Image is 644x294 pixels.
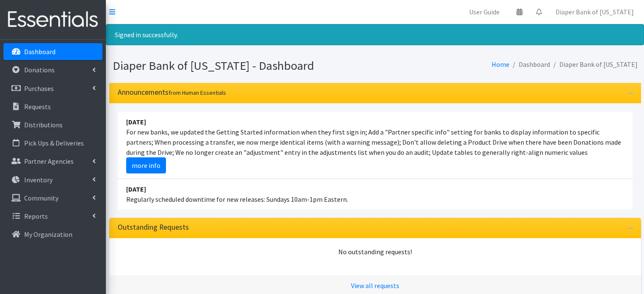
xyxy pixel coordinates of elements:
a: My Organization [3,226,102,243]
a: Donations [3,61,102,78]
p: Reports [24,212,48,220]
h3: Announcements [118,88,226,97]
h3: Outstanding Requests [118,223,189,232]
a: Reports [3,208,102,225]
p: Inventory [24,176,53,184]
li: Dashboard [509,58,550,71]
a: Home [492,60,509,69]
a: Dashboard [3,43,102,60]
a: Diaper Bank of [US_STATE] [549,3,641,20]
a: Community [3,190,102,206]
p: Dashboard [24,47,55,56]
p: Distributions [24,121,63,129]
li: For new banks, we updated the Getting Started information when they first sign in; Add a "Partner... [118,112,633,179]
a: more info [126,157,166,173]
div: Signed in successfully. [106,24,644,45]
a: Pick Ups & Deliveries [3,135,102,151]
li: Regularly scheduled downtime for new releases: Sundays 10am-1pm Eastern. [118,179,633,209]
p: Purchases [24,84,54,93]
p: Pick Ups & Deliveries [24,139,84,147]
small: from Human Essentials [169,89,226,96]
a: View all requests [351,281,399,290]
p: Partner Agencies [24,157,74,165]
h1: Diaper Bank of [US_STATE] - Dashboard [113,58,372,73]
strong: [DATE] [126,118,146,126]
a: Partner Agencies [3,153,102,170]
li: Diaper Bank of [US_STATE] [550,58,638,71]
a: Requests [3,98,102,115]
p: Community [24,194,58,202]
a: User Guide [462,3,506,20]
p: Requests [24,102,51,111]
a: Distributions [3,116,102,133]
strong: [DATE] [126,185,146,193]
p: My Organization [24,230,72,239]
div: No outstanding requests! [118,247,633,257]
img: HumanEssentials [3,5,102,34]
a: Purchases [3,80,102,97]
a: Inventory [3,171,102,188]
p: Donations [24,66,55,74]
